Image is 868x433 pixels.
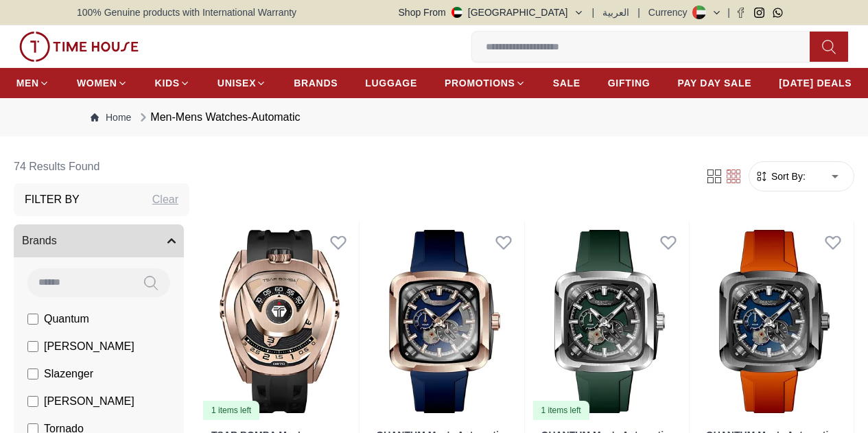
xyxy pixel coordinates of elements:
span: PROMOTIONS [445,76,515,90]
a: SALE [553,71,580,95]
a: QUANTUM Men's Automatic Green Dial Watch - QMG1135.3751 items left [530,222,689,421]
span: SALE [553,76,580,90]
span: Brands [22,233,57,249]
span: Slazenger [44,366,93,382]
span: Sort By: [769,169,806,183]
button: Sort By: [755,169,806,183]
span: LUGGAGE [365,76,417,90]
a: UNISEX [218,71,266,95]
a: Facebook [736,8,746,18]
span: KIDS [155,76,180,90]
span: Quantum [44,311,89,327]
span: | [727,5,730,19]
a: Whatsapp [773,8,783,18]
img: ... [19,32,139,62]
span: PAY DAY SALE [677,76,751,90]
img: United Arab Emirates [451,7,462,18]
h6: 74 Results Found [14,150,189,183]
a: PROMOTIONS [445,71,526,95]
a: PAY DAY SALE [677,71,751,95]
span: | [592,5,595,19]
button: Brands [14,224,184,257]
div: Currency [648,5,693,19]
a: BRANDS [294,71,338,95]
a: [DATE] DEALS [779,71,852,95]
span: 100% Genuine products with International Warranty [77,5,296,19]
span: MEN [16,76,39,90]
input: Slazenger [27,368,38,379]
a: Home [91,110,131,124]
button: Shop From[GEOGRAPHIC_DATA] [399,5,584,19]
span: [DATE] DEALS [779,76,852,90]
img: QUANTUM Men's Automatic Green Dial Watch - QMG1135.375 [530,222,689,421]
a: MEN [16,71,49,95]
a: GIFTING [608,71,650,95]
nav: Breadcrumb [77,98,791,137]
a: Instagram [754,8,764,18]
span: | [637,5,640,19]
div: Clear [152,191,178,208]
a: TSAR BOMBA Men's Automatic ROSE GOLD Dial Watch - TB8213ASET-071 items left [200,222,359,421]
span: GIFTING [608,76,650,90]
a: WOMEN [77,71,128,95]
div: 1 items left [203,401,259,420]
h3: Filter By [25,191,80,208]
input: Quantum [27,314,38,325]
input: [PERSON_NAME] [27,341,38,352]
img: QUANTUM Men's Automatic Blue Dial Watch - QMG1135.499 [365,222,524,421]
a: KIDS [155,71,190,95]
button: العربية [602,5,629,19]
div: 1 items left [533,401,589,420]
span: [PERSON_NAME] [44,338,134,355]
a: LUGGAGE [365,71,417,95]
input: [PERSON_NAME] [27,396,38,407]
span: BRANDS [294,76,338,90]
div: Men-Mens Watches-Automatic [137,109,300,126]
span: [PERSON_NAME] [44,393,134,410]
span: WOMEN [77,76,117,90]
img: TSAR BOMBA Men's Automatic ROSE GOLD Dial Watch - TB8213ASET-07 [200,222,359,421]
span: UNISEX [218,76,256,90]
img: QUANTUM Men's Automatic Blue Dial Watch - QMG1135.090 [695,222,854,421]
